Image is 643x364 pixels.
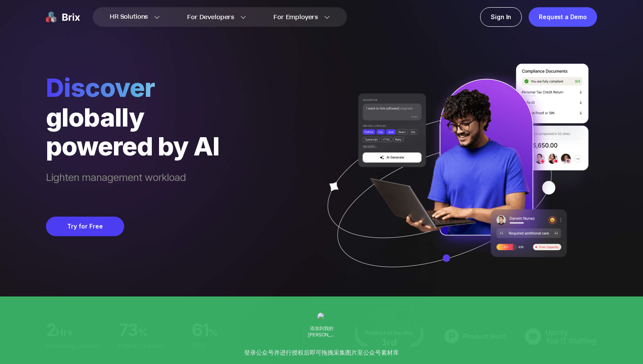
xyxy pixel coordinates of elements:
[312,64,597,292] img: ai generate
[187,13,234,22] span: For Developers
[529,7,597,27] a: Request a Demo
[46,103,219,132] div: globally
[110,10,148,24] span: HR Solutions
[480,7,522,27] a: Sign In
[46,171,219,200] span: Lighten management workload
[46,132,219,161] div: powered by AI
[273,13,318,22] span: For Employers
[46,217,124,236] button: Try for Free
[46,72,219,103] span: Discover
